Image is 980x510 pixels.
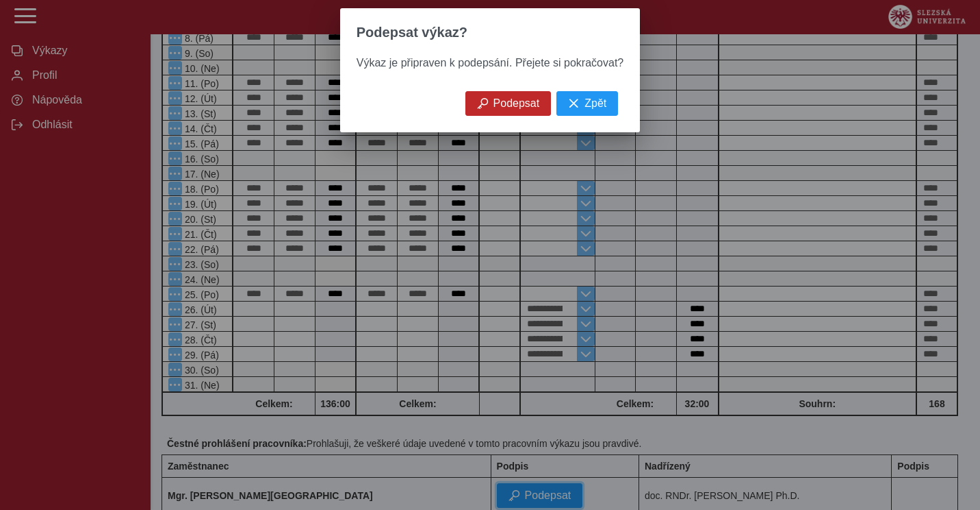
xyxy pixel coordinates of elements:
span: Podepsat [493,97,540,110]
span: Zpět [584,97,606,110]
button: Podepsat [465,91,552,116]
span: Výkaz je připraven k podepsání. Přejete si pokračovat? [357,57,623,69]
span: Podepsat výkaz? [357,25,467,40]
button: Zpět [556,91,618,116]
